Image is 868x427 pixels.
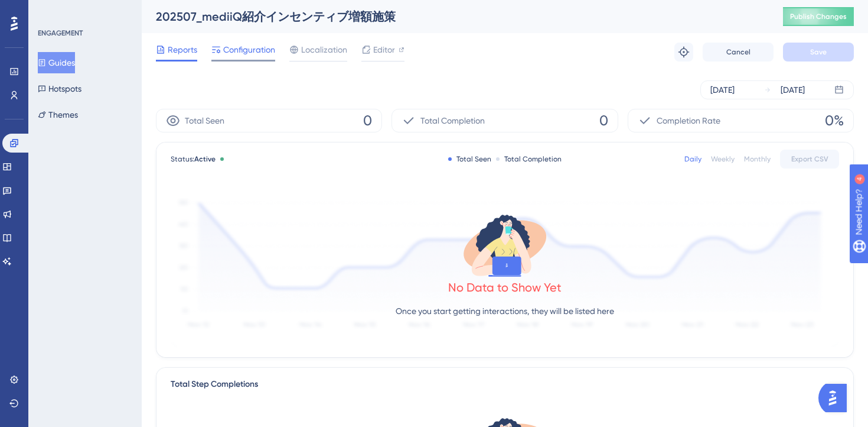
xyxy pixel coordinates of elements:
[82,6,86,15] div: 4
[448,279,562,296] div: No Data to Show Yet
[38,52,75,73] button: Guides
[38,78,81,99] button: Hotspots
[791,154,828,164] span: Export CSV
[448,154,491,164] div: Total Seen
[599,111,608,130] span: 0
[810,47,827,57] span: Save
[363,111,372,130] span: 0
[818,380,854,416] iframe: UserGuiding AI Assistant Launcher
[396,304,614,318] p: Once you start getting interactions, they will be listed here
[301,43,347,57] span: Localization
[744,154,771,164] div: Monthly
[790,12,847,21] span: Publish Changes
[711,154,735,164] div: Weekly
[223,43,275,57] span: Configuration
[780,150,839,169] button: Export CSV
[156,8,753,25] div: 202507_mediiQ紹介インセンティブ増額施策
[194,155,216,163] span: Active
[496,154,562,164] div: Total Completion
[783,7,854,26] button: Publish Changes
[38,104,78,125] button: Themes
[657,114,720,128] span: Completion Rate
[684,154,701,164] div: Daily
[38,28,83,38] div: ENGAGEMENT
[168,43,197,57] span: Reports
[703,43,774,62] button: Cancel
[726,47,750,57] span: Cancel
[420,114,485,128] span: Total Completion
[710,83,735,97] div: [DATE]
[781,83,805,97] div: [DATE]
[783,43,854,62] button: Save
[373,43,395,57] span: Editor
[171,154,216,164] span: Status:
[28,3,74,17] span: Need Help?
[825,111,844,130] span: 0%
[185,114,224,128] span: Total Seen
[171,377,258,392] div: Total Step Completions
